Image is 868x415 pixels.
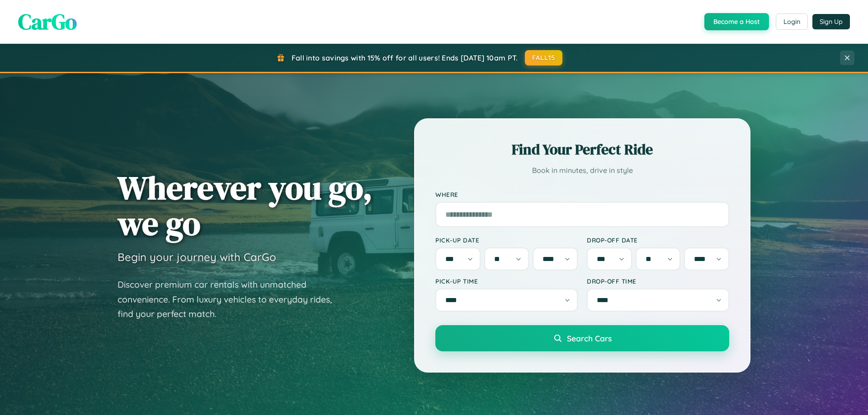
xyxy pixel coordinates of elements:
span: Search Cars [567,333,612,343]
label: Pick-up Date [435,236,578,244]
button: Login [776,14,808,30]
h2: Find Your Perfect Ride [435,140,729,159]
button: Search Cars [435,325,729,351]
button: FALL15 [525,50,563,65]
label: Pick-up Time [435,277,578,285]
h3: Begin your journey with CarGo [118,250,276,264]
label: Where [435,191,729,198]
label: Drop-off Time [587,277,729,285]
h1: Wherever you go, we go [118,170,373,241]
label: Drop-off Date [587,236,729,244]
p: Discover premium car rentals with unmatched convenience. From luxury vehicles to everyday rides, ... [118,277,344,322]
span: Fall into savings with 15% off for all users! Ends [DATE] 10am PT. [292,53,518,62]
button: Become a Host [704,13,769,30]
span: CarGo [18,7,77,37]
p: Book in minutes, drive in style [435,164,729,177]
button: Sign Up [812,14,850,29]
